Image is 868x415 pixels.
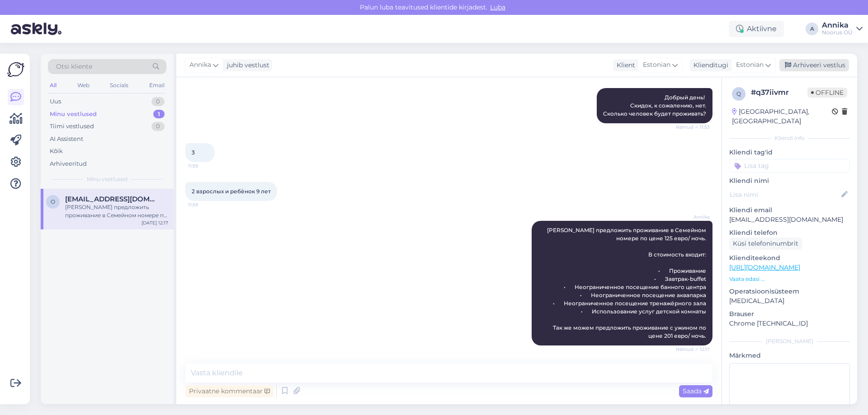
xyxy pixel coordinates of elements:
p: [MEDICAL_DATA] [729,296,850,306]
div: Aktiivne [729,21,784,37]
span: [PERSON_NAME] предложить проживание в Семейном номере по цене 125 евро/ ночь. В стоимость входит:... [547,227,708,339]
div: Klient [613,61,635,70]
span: Estonian [736,60,764,70]
div: Privaatne kommentaar [185,385,274,397]
div: Kõik [50,147,63,156]
span: o [51,198,55,205]
span: Nähtud ✓ 11:53 [676,124,710,131]
p: Kliendi tag'id [729,148,850,157]
div: A [806,23,818,35]
p: Klienditeekond [729,253,850,263]
div: Klienditugi [690,61,728,70]
p: Chrome [TECHNICAL_ID] [729,319,850,328]
span: Nähtud ✓ 12:17 [676,346,710,353]
div: All [48,79,58,91]
span: olga.kosolapova.001@gmail.com [65,195,159,203]
div: [GEOGRAPHIC_DATA], [GEOGRAPHIC_DATA] [732,107,832,126]
div: AI Assistent [50,135,83,144]
span: 3 [192,149,195,156]
div: 1 [153,110,165,119]
div: Arhiveeri vestlus [779,59,849,71]
input: Lisa nimi [730,190,840,200]
div: Tiimi vestlused [50,122,94,131]
div: Annika [822,22,853,29]
span: Otsi kliente [56,62,92,71]
div: # q37iivmr [751,87,807,98]
p: [EMAIL_ADDRESS][DOMAIN_NAME] [729,215,850,224]
span: 11:59 [188,163,222,169]
span: Annika [676,214,710,220]
div: 0 [151,122,165,131]
div: Kliendi info [729,134,850,142]
p: Vaata edasi ... [729,275,850,283]
span: Saada [683,387,709,395]
span: Добрый день! Скидок, к сожалению, нет. Сколько человек будет проживать? [603,94,706,117]
p: Märkmed [729,351,850,360]
span: 2 взрослых и ребёнок 9 лет [192,188,271,195]
p: Kliendi telefon [729,228,850,238]
div: Uus [50,97,61,106]
div: Minu vestlused [50,110,97,119]
div: [PERSON_NAME] предложить проживание в Семейном номере по цене 125 евро/ ночь. В стоимость входит:... [65,203,168,219]
span: 11:59 [188,201,222,208]
p: Operatsioonisüsteem [729,287,850,296]
a: [URL][DOMAIN_NAME] [729,263,800,271]
span: Annika [189,60,211,70]
div: juhib vestlust [223,61,269,70]
div: Arhiveeritud [50,159,87,168]
span: Estonian [643,60,670,70]
span: Offline [807,88,847,98]
img: Askly Logo [7,61,24,78]
span: Minu vestlused [87,175,127,183]
p: Kliendi nimi [729,176,850,186]
span: Luba [487,3,508,11]
div: Noorus OÜ [822,29,853,36]
div: [PERSON_NAME] [729,337,850,345]
div: Küsi telefoninumbrit [729,238,802,250]
div: 0 [151,97,165,106]
div: Email [147,79,166,91]
p: Brauser [729,309,850,319]
p: Kliendi email [729,205,850,215]
input: Lisa tag [729,159,850,173]
a: AnnikaNoorus OÜ [822,22,863,36]
div: [DATE] 12:17 [142,219,168,226]
div: Web [75,79,91,91]
div: Socials [108,79,130,91]
span: q [736,90,741,97]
